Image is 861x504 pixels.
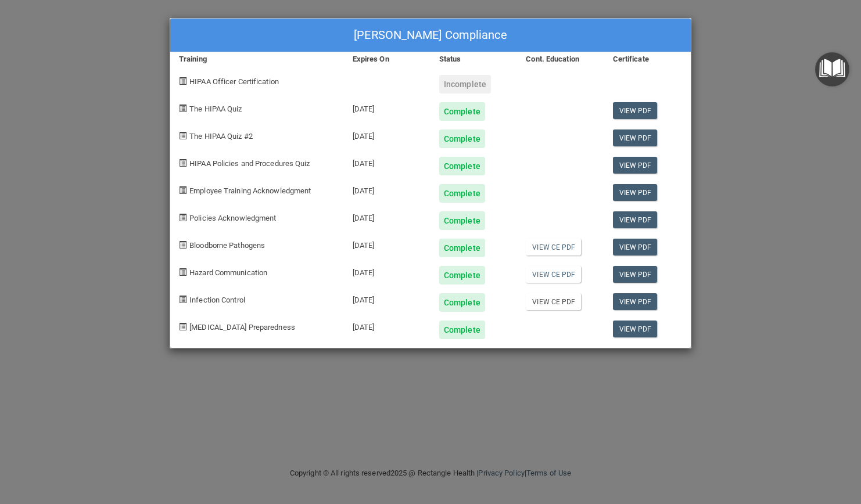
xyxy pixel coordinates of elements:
[439,102,485,121] div: Complete
[613,239,658,255] a: View PDF
[344,175,430,203] div: [DATE]
[439,293,485,312] div: Complete
[613,211,658,228] a: View PDF
[344,52,430,66] div: Expires On
[170,52,344,66] div: Training
[189,323,295,332] span: [MEDICAL_DATA] Preparedness
[613,157,658,174] a: View PDF
[344,121,430,148] div: [DATE]
[439,321,485,339] div: Complete
[430,52,517,66] div: Status
[439,211,485,230] div: Complete
[526,293,581,310] a: View CE PDF
[189,159,310,168] span: HIPAA Policies and Procedures Quiz
[189,132,253,141] span: The HIPAA Quiz #2
[344,257,430,285] div: [DATE]
[613,266,658,283] a: View PDF
[189,268,267,277] span: Hazard Communication
[344,93,430,121] div: [DATE]
[189,186,311,195] span: Employee Training Acknowledgment
[344,203,430,230] div: [DATE]
[344,285,430,312] div: [DATE]
[189,214,276,222] span: Policies Acknowledgment
[439,266,485,285] div: Complete
[613,321,658,337] a: View PDF
[344,312,430,339] div: [DATE]
[189,296,245,304] span: Infection Control
[526,239,581,255] a: View CE PDF
[344,230,430,257] div: [DATE]
[439,239,485,257] div: Complete
[189,105,242,113] span: The HIPAA Quiz
[613,129,658,146] a: View PDF
[613,184,658,201] a: View PDF
[189,77,279,86] span: HIPAA Officer Certification
[439,184,485,203] div: Complete
[815,52,849,87] button: Open Resource Center
[439,75,491,93] div: Incomplete
[613,293,658,310] a: View PDF
[604,52,691,66] div: Certificate
[439,129,485,148] div: Complete
[526,266,581,283] a: View CE PDF
[517,52,604,66] div: Cont. Education
[170,19,691,52] div: [PERSON_NAME] Compliance
[613,102,658,119] a: View PDF
[344,148,430,175] div: [DATE]
[439,157,485,175] div: Complete
[189,241,265,250] span: Bloodborne Pathogens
